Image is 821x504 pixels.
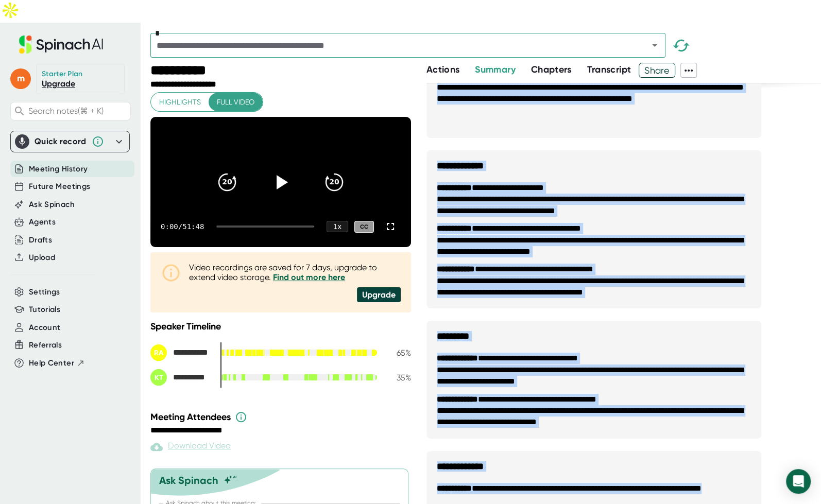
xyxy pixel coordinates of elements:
[35,136,87,147] div: Quick record
[15,131,125,152] div: Quick record
[151,93,209,112] button: Highlights
[385,348,411,358] div: 65 %
[587,64,631,75] span: Transcript
[10,68,31,89] span: m
[29,339,62,351] button: Referrals
[475,64,515,75] span: Summary
[150,344,212,361] div: Rami Ayasso
[29,216,56,228] button: Agents
[159,96,201,109] span: Highlights
[426,63,459,77] button: Actions
[426,64,459,75] span: Actions
[150,411,414,423] div: Meeting Attendees
[29,304,60,316] button: Tutorials
[786,469,811,494] div: Open Intercom Messenger
[647,38,662,53] button: Open
[385,373,411,383] div: 35 %
[150,369,167,386] div: KT
[29,199,75,211] button: Ask Spinach
[29,286,60,298] button: Settings
[150,344,167,361] div: RA
[531,63,572,77] button: Chapters
[28,106,104,116] span: Search notes (⌘ + K)
[357,287,401,302] div: Upgrade
[42,79,75,89] a: Upgrade
[150,441,231,453] div: Paid feature
[29,357,85,369] button: Help Center
[189,263,401,282] div: Video recordings are saved for 7 days, upgrade to extend video storage.
[29,163,88,175] button: Meeting History
[327,221,348,232] div: 1 x
[29,181,90,193] button: Future Meetings
[42,69,83,79] div: Starter Plan
[29,234,52,246] button: Drafts
[531,64,572,75] span: Chapters
[639,61,675,79] span: Share
[273,272,345,282] a: Find out more here
[29,357,74,369] span: Help Center
[354,221,374,233] div: CC
[217,96,254,109] span: Full video
[475,63,515,77] button: Summary
[587,63,631,77] button: Transcript
[209,93,263,112] button: Full video
[150,369,212,386] div: Kem Taylor
[639,63,675,78] button: Share
[161,222,204,231] div: 0:00 / 51:48
[159,474,218,486] div: Ask Spinach
[150,321,411,332] div: Speaker Timeline
[29,322,60,334] button: Account
[29,252,55,264] button: Upload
